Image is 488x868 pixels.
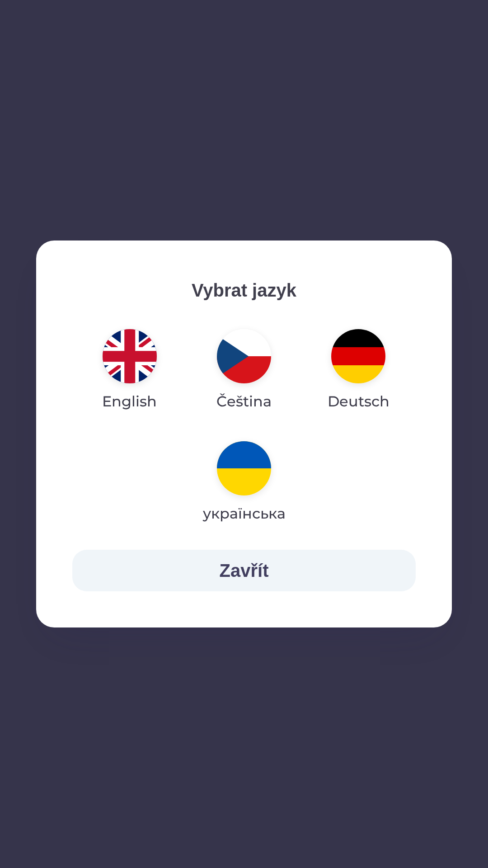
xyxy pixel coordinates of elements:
p: українська [203,503,286,524]
img: cs flag [217,329,271,383]
button: Zavřít [72,550,416,591]
p: Čeština [216,391,272,412]
p: Deutsch [328,391,389,412]
button: English [80,322,178,420]
p: English [102,391,157,412]
button: Čeština [195,322,293,420]
img: de flag [331,329,385,383]
button: Deutsch [306,322,411,420]
button: українська [187,434,301,532]
img: en flag [103,329,157,383]
img: uk flag [217,441,271,495]
p: Vybrat jazyk [72,277,416,304]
